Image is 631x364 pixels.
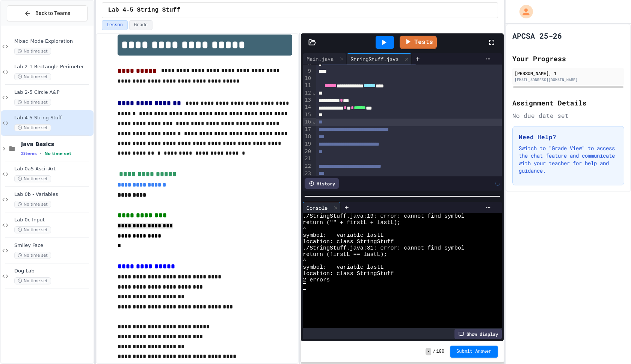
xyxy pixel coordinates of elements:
button: Lesson [102,20,128,30]
span: Fold line [312,119,316,125]
span: 2 errors [303,277,330,283]
span: Lab 0a5 Ascii Art [14,166,92,172]
span: No time set [14,277,51,284]
span: symbol: variable lastL [303,232,383,239]
span: Smiley Face [14,242,92,249]
span: Back to Teams [35,9,70,17]
span: location: class StringStuff [303,271,394,277]
h1: APCSA 25-26 [512,30,562,41]
span: Fold line [312,90,316,96]
span: Submit Answer [456,349,492,355]
div: 20 [303,148,312,155]
span: No time set [14,201,51,208]
p: Switch to "Grade View" to access the chat feature and communicate with your teacher for help and ... [519,144,618,174]
span: Lab 4-5 String Stuff [108,6,180,15]
span: Java Basics [21,141,92,147]
div: 9 [303,68,312,75]
span: ./StringStuff.java:31: error: cannot find symbol [303,245,465,251]
span: Mixed Mode Exploration [14,38,92,45]
div: 15 [303,111,312,118]
span: No time set [44,151,71,156]
span: Lab 0c Input [14,217,92,223]
div: 10 [303,75,312,82]
span: ./StringStuff.java:19: error: cannot find symbol [303,213,465,220]
span: Dog Lab [14,268,92,274]
button: Submit Answer [450,346,498,358]
div: [EMAIL_ADDRESS][DOMAIN_NAME] [515,77,622,83]
span: • [40,150,41,156]
div: Console [303,202,341,213]
span: No time set [14,252,51,259]
div: 21 [303,155,312,162]
span: Lab 2-1 Rectangle Perimeter [14,64,92,70]
span: No time set [14,99,51,106]
span: No time set [14,175,51,182]
span: return (firstL == lastL); [303,251,387,258]
div: 23 [303,170,312,177]
div: StringStuff.java [347,55,402,63]
span: Lab 2-5 Circle A&P [14,89,92,96]
span: No time set [14,73,51,80]
div: [PERSON_NAME], 1 [515,70,622,77]
div: 17 [303,126,312,133]
div: Main.java [303,55,337,63]
span: Lab 4-5 String Stuff [14,115,92,121]
div: Show display [454,329,502,339]
span: Lab 0b - Variables [14,191,92,198]
div: 13 [303,96,312,104]
div: 19 [303,140,312,148]
h2: Your Progress [512,53,624,64]
div: 11 [303,82,312,89]
div: 14 [303,104,312,111]
div: My Account [512,3,535,20]
div: No due date set [512,111,624,120]
span: return ("" + firstL + lastL); [303,220,400,226]
h2: Assignment Details [512,98,624,108]
div: 22 [303,162,312,170]
span: - [426,348,431,355]
a: Tests [400,36,437,49]
span: location: class StringStuff [303,239,394,245]
div: 18 [303,133,312,140]
span: No time set [14,226,51,233]
div: Console [303,204,331,212]
span: symbol: variable lastL [303,264,383,271]
h3: Need Help? [519,132,618,141]
span: No time set [14,124,51,131]
span: ^ [303,226,306,232]
div: History [305,178,339,189]
div: 12 [303,89,312,96]
div: StringStuff.java [347,53,412,65]
span: No time set [14,48,51,55]
button: Back to Teams [7,5,88,21]
button: Grade [129,20,152,30]
div: 16 [303,118,312,126]
span: / [433,349,435,355]
span: ^ [303,258,306,264]
span: 100 [436,349,444,355]
div: Main.java [303,53,347,65]
span: 2 items [21,151,37,156]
